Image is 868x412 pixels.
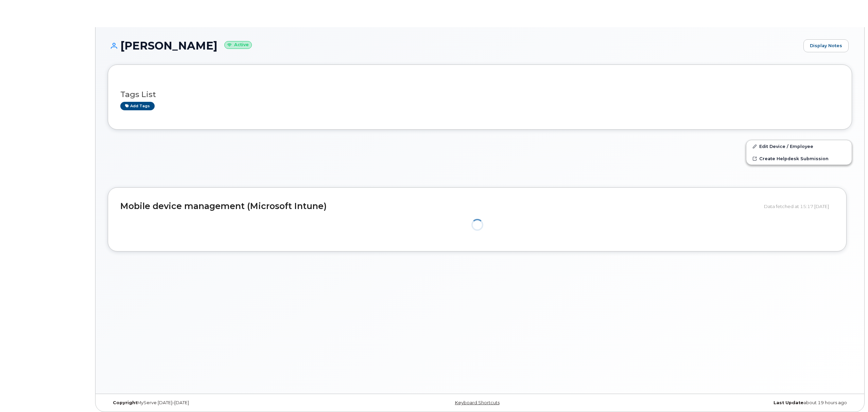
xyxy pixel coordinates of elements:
[746,152,852,165] a: Create Helpdesk Submission
[108,40,800,52] h1: [PERSON_NAME]
[108,400,356,406] div: MyServe [DATE]–[DATE]
[224,41,252,49] small: Active
[455,400,500,405] a: Keyboard Shortcuts
[120,202,759,211] h2: Mobile device management (Microsoft Intune)
[746,140,852,152] a: Edit Device / Employee
[604,400,852,406] div: about 19 hours ago
[113,400,137,405] strong: Copyright
[120,90,839,99] h3: Tags List
[764,200,834,213] div: Data fetched at 15:17 [DATE]
[803,39,849,52] a: Display Notes
[774,400,803,405] strong: Last Update
[120,102,155,110] a: Add tags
